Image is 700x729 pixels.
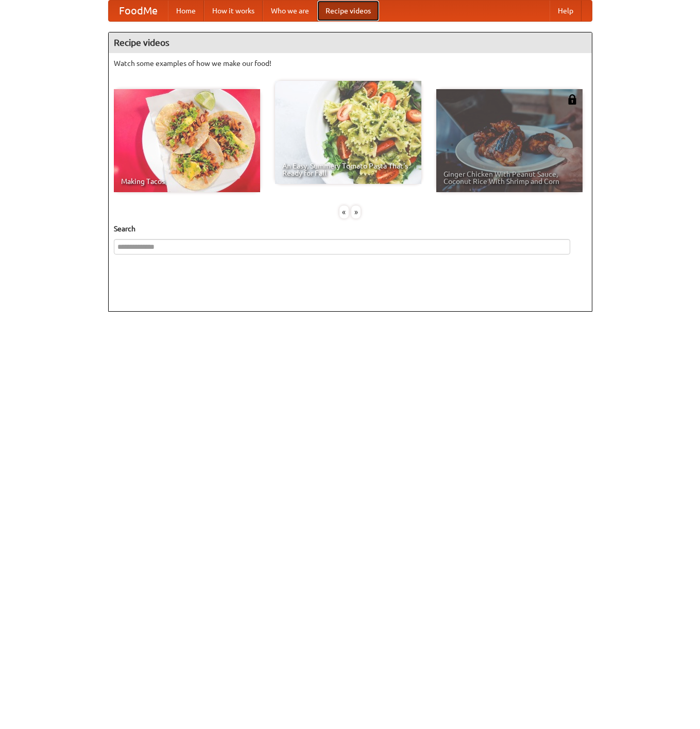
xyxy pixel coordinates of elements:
h5: Search [114,224,587,234]
div: « [339,206,349,218]
a: Who we are [263,1,317,21]
a: FoodMe [109,1,168,21]
h4: Recipe videos [109,32,592,53]
div: » [351,206,361,218]
a: How it works [204,1,263,21]
a: Making Tacos [114,89,260,192]
a: Help [550,1,582,21]
a: An Easy, Summery Tomato Pasta That's Ready for Fall [275,81,421,184]
img: 483408.png [567,94,577,105]
span: Making Tacos [121,178,253,185]
span: An Easy, Summery Tomato Pasta That's Ready for Fall [282,162,414,177]
a: Home [168,1,204,21]
p: Watch some examples of how we make our food! [114,58,587,69]
a: Recipe videos [317,1,379,21]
